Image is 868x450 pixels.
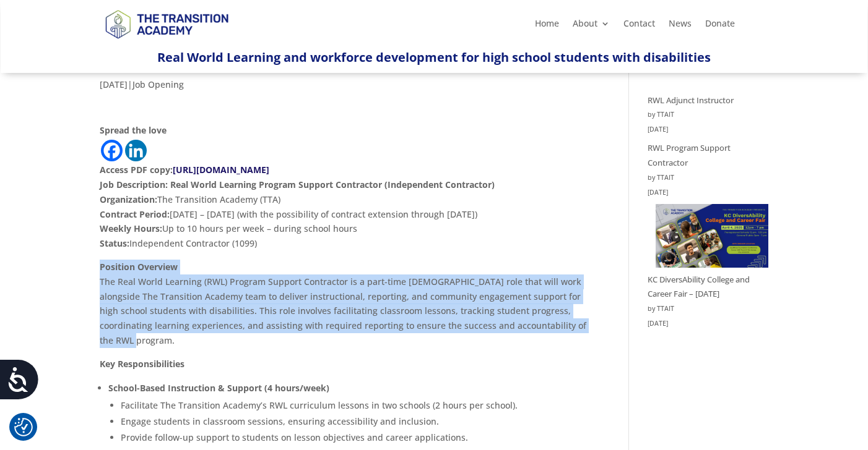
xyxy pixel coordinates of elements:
[101,140,123,161] a: Facebook
[669,19,692,33] a: News
[14,418,33,436] img: Revisit consent button
[573,19,610,33] a: About
[100,163,592,260] p: The Transition Academy (TTA) [DATE] – [DATE] (with the possibility of contract extension through ...
[100,260,592,357] p: The Real World Learning (RWL) Program Support Contractor is a part-time [DEMOGRAPHIC_DATA] role t...
[157,49,711,66] span: Real World Learning and workforce development for high school students with disabilities
[14,418,33,436] button: Cookie Settings
[648,302,768,316] div: by TTAIT
[100,261,178,273] strong: Position Overview
[648,142,731,168] a: RWL Program Support Contractor
[121,414,592,430] li: Engage students in classroom sessions, ensuring accessibility and inclusion.
[623,19,655,33] a: Contact
[705,19,735,33] a: Donate
[648,171,768,185] div: by TTAIT
[100,123,592,138] div: Spread the love
[100,358,184,370] strong: Key Responsibilities
[100,2,233,46] img: TTA Brand_TTA Primary Logo_Horizontal_Light BG
[648,274,750,300] a: KC DiversAbility College and Career Fair – [DATE]
[648,108,768,122] div: by TTAIT
[100,179,495,205] strong: Job Description: Real World Learning Program Support Contractor (Independent Contractor) Organiza...
[100,237,129,249] strong: Status:
[100,208,170,220] strong: Contract Period:
[100,36,233,48] a: Logo-Noticias
[100,164,269,176] strong: Access PDF copy:
[121,397,592,414] li: Facilitate The Transition Academy’s RWL curriculum lessons in two schools (2 hours per school).
[648,122,768,137] time: [DATE]
[100,79,128,90] span: [DATE]
[125,140,147,161] a: Linkedin
[648,185,768,200] time: [DATE]
[132,79,184,90] a: Job Opening
[648,316,768,331] time: [DATE]
[100,223,162,234] strong: Weekly Hours:
[108,382,329,394] strong: School-Based Instruction & Support (4 hours/week)
[100,77,592,101] p: |
[535,19,559,33] a: Home
[173,164,269,176] a: [URL][DOMAIN_NAME]
[648,95,734,106] a: RWL Adjunct Instructor
[121,430,592,446] li: Provide follow-up support to students on lesson objectives and career applications.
